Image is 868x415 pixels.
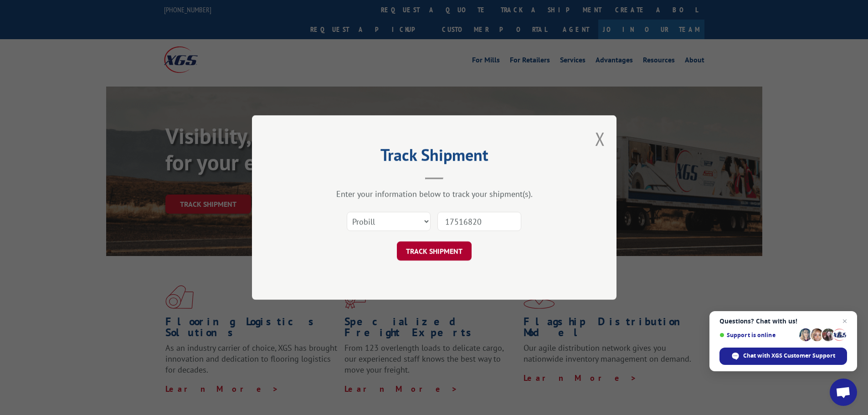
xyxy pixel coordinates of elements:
a: Open chat [830,379,857,406]
span: Questions? Chat with us! [719,318,847,325]
button: Close modal [595,127,605,151]
button: TRACK SHIPMENT [397,241,472,261]
span: Chat with XGS Customer Support [743,352,835,360]
div: Enter your information below to track your shipment(s). [298,189,571,199]
h2: Track Shipment [298,149,571,166]
span: Support is online [719,332,796,338]
span: Chat with XGS Customer Support [719,348,847,365]
input: Number(s) [437,212,521,231]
